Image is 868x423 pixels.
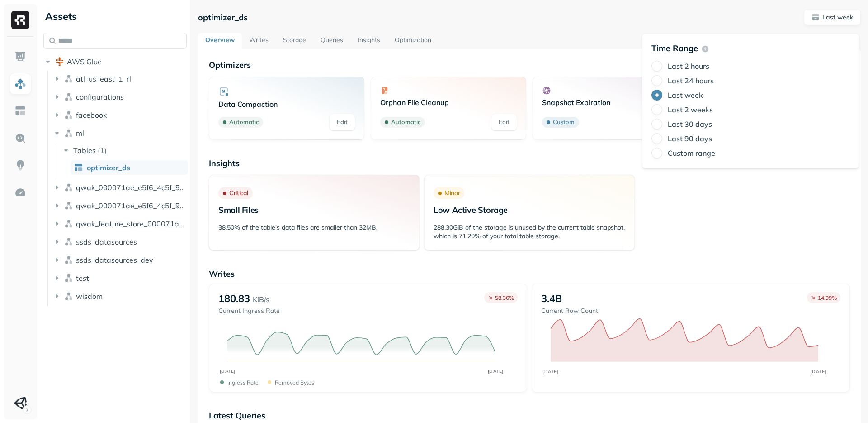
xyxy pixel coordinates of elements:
button: Last week [804,9,861,25]
a: Storage [276,33,313,49]
a: Queries [313,33,350,49]
p: ( 1 ) [98,146,107,155]
p: Custom [553,118,575,127]
p: Data Compaction [218,100,355,109]
img: Optimization [14,187,26,198]
p: Last week [822,13,853,22]
img: Assets [14,78,26,90]
span: wisdom [76,292,103,301]
p: Removed bytes [275,379,314,386]
p: Optimizers [209,60,850,70]
span: optimizer_ds [87,163,130,172]
a: Edit [491,114,517,130]
p: 180.83 [218,292,250,305]
label: Custom range [668,149,715,158]
label: Last 2 weeks [668,105,713,114]
button: AWS Glue [43,54,187,69]
p: Minor [444,189,460,197]
img: namespace [64,219,73,228]
span: Tables [73,146,96,155]
tspan: [DATE] [811,369,826,374]
a: Insights [350,33,387,49]
p: Latest Queries [209,410,850,421]
p: Small Files [218,205,410,215]
button: Tables(1) [61,143,188,158]
span: configurations [76,92,124,101]
tspan: [DATE] [220,368,236,374]
p: 38.50% of the table's data files are smaller than 32MB. [218,223,410,232]
tspan: [DATE] [488,368,504,374]
img: namespace [64,111,73,120]
img: namespace [64,292,73,301]
span: qwak_feature_store_000071ae_e5f6_4c5f_97ab_2b533d00d294 [76,219,187,228]
button: ssds_datasources_dev [52,253,187,267]
img: Unity [14,397,27,409]
p: Orphan File Cleanup [380,98,517,107]
p: Current Row Count [541,307,598,315]
img: Query Explorer [14,132,26,144]
img: Ryft [11,11,29,29]
span: test [76,274,89,283]
span: ml [76,129,84,138]
img: table [74,163,83,172]
span: ssds_datasources_dev [76,255,153,264]
button: atl_us_east_1_rl [52,72,187,86]
p: 3.4B [541,292,562,305]
span: qwak_000071ae_e5f6_4c5f_97ab_2b533d00d294_analytics_data [76,183,187,192]
label: Last week [668,91,703,100]
a: Optimization [387,33,439,49]
button: wisdom [52,289,187,303]
img: Asset Explorer [14,105,26,117]
a: Edit [330,114,355,130]
img: namespace [64,255,73,264]
span: atl_us_east_1_rl [76,74,131,83]
button: qwak_feature_store_000071ae_e5f6_4c5f_97ab_2b533d00d294 [52,216,187,231]
span: facebook [76,111,107,120]
img: Dashboard [14,51,26,62]
button: configurations [52,90,187,104]
p: Writes [209,269,850,279]
p: Critical [229,189,248,197]
a: optimizer_ds [71,160,188,175]
div: Assets [43,9,187,24]
button: ml [52,126,187,140]
img: namespace [64,183,73,192]
tspan: [DATE] [542,369,558,374]
button: ssds_datasources [52,235,187,249]
p: optimizer_ds [198,12,248,23]
img: namespace [64,274,73,283]
a: Writes [242,33,276,49]
p: Low Active Storage [434,205,625,215]
p: Ingress Rate [227,379,259,386]
label: Last 90 days [668,134,712,143]
span: ssds_datasources [76,237,137,246]
p: Time Range [651,43,698,53]
img: namespace [64,92,73,101]
span: AWS Glue [67,57,102,66]
label: Last 24 hours [668,76,714,85]
p: KiB/s [253,294,269,305]
img: namespace [64,201,73,210]
label: Last 30 days [668,120,712,129]
p: 288.30GiB of the storage is unused by the current table snapshot, which is 71.20% of your total t... [434,223,625,240]
img: namespace [64,74,73,83]
p: 58.36 % [495,294,514,301]
img: namespace [64,237,73,246]
p: 14.99 % [818,294,837,301]
p: Insights [209,158,850,168]
p: Automatic [229,118,259,127]
button: facebook [52,108,187,122]
a: Overview [198,33,242,49]
button: test [52,271,187,285]
span: qwak_000071ae_e5f6_4c5f_97ab_2b533d00d294_analytics_data_view [76,201,187,210]
label: Last 2 hours [668,62,709,71]
img: namespace [64,129,73,138]
p: Current Ingress Rate [218,307,280,315]
button: qwak_000071ae_e5f6_4c5f_97ab_2b533d00d294_analytics_data [52,180,187,195]
img: root [55,57,64,66]
button: qwak_000071ae_e5f6_4c5f_97ab_2b533d00d294_analytics_data_view [52,198,187,213]
img: Insights [14,159,26,171]
p: Snapshot Expiration [542,98,679,107]
p: Automatic [391,118,420,127]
